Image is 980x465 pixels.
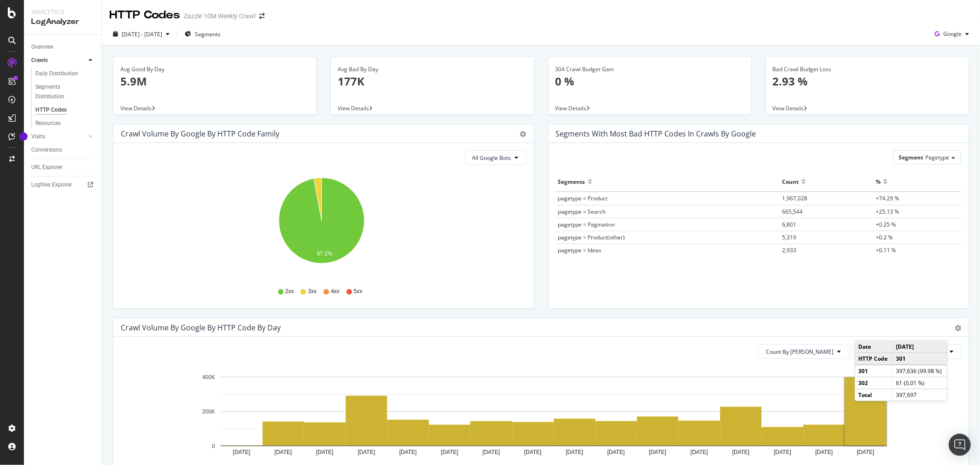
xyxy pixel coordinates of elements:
p: 0 % [555,74,744,89]
div: arrow-right-arrow-left [259,13,265,19]
td: 61 (0.01 %) [893,377,947,389]
div: LogAnalyzer [31,17,94,27]
text: [DATE] [399,449,417,455]
span: +0.11 % [876,246,896,254]
span: 4xx [331,288,340,295]
a: Overview [31,42,95,52]
text: [DATE] [566,449,583,455]
button: Count By [PERSON_NAME] [758,344,849,359]
td: 301 [855,365,892,377]
text: [DATE] [233,449,250,455]
div: % [876,174,881,189]
div: Conversions [31,145,62,155]
div: Visits [31,132,45,142]
div: URL Explorer [31,163,62,172]
span: pagetype = Ideas [558,246,602,254]
span: +0.25 % [876,221,896,228]
svg: A chart. [121,172,522,279]
td: Total [855,389,892,401]
span: +0.2 % [876,233,893,241]
div: Open Intercom Messenger [949,434,971,456]
div: Daily Distribution [35,69,78,79]
button: Segments [181,27,224,41]
div: Resources [35,119,61,128]
text: [DATE] [607,449,625,455]
td: Date [855,341,892,353]
p: 2.93 % [773,74,962,89]
a: Crawls [31,56,86,65]
text: [DATE] [816,449,833,455]
a: Resources [35,119,95,128]
span: [DATE] - [DATE] [122,30,162,38]
a: Conversions [31,145,95,155]
div: Bad Crawl Budget Loss [773,65,962,74]
text: [DATE] [732,449,750,455]
a: Logfiles Explorer [31,180,95,190]
td: [DATE] [893,341,947,353]
div: gear [520,131,527,137]
text: [DATE] [691,449,708,455]
div: Overview [31,42,53,52]
button: All Google Bots [465,150,527,165]
td: 397,697 [893,389,947,401]
div: Analytics [31,7,94,17]
a: Segments Distribution [35,82,95,102]
span: pagetype = Search [558,208,606,215]
text: [DATE] [649,449,667,455]
span: View Details [120,104,152,112]
span: Pagetype [925,153,949,161]
div: HTTP Codes [109,7,180,23]
span: 6,801 [782,221,797,228]
span: View Details [773,104,804,112]
text: [DATE] [441,449,459,455]
text: [DATE] [857,449,874,455]
span: All Google Bots [472,154,511,162]
text: [DATE] [274,449,292,455]
span: View Details [338,104,369,112]
div: Logfiles Explorer [31,180,72,190]
div: 304 Crawl Budget Gain [555,65,744,74]
a: Daily Distribution [35,69,95,79]
span: pagetype = Product [558,194,608,202]
span: 665,544 [782,208,803,215]
text: 400K [202,374,215,380]
td: 301 [893,352,947,365]
text: [DATE] [774,449,791,455]
span: Segment [899,153,923,161]
div: Segments with most bad HTTP codes in Crawls by google [556,129,756,138]
p: 5.9M [120,74,309,89]
div: Avg Bad By Day [338,65,527,74]
span: 2xx [285,288,294,295]
p: 177K [338,74,527,89]
button: 3xx family [851,344,900,359]
text: [DATE] [524,449,542,455]
span: pagetype = Product(other) [558,233,625,241]
text: [DATE] [482,449,500,455]
span: 5xx [354,288,363,295]
text: 200K [202,408,215,415]
a: HTTP Codes [35,105,95,115]
div: gear [955,325,961,331]
text: [DATE] [316,449,334,455]
div: Crawl Volume by google by HTTP Code Family [121,129,279,138]
span: Segments [195,30,221,38]
span: 5,319 [782,233,797,241]
span: View Details [555,104,587,112]
text: 0 [212,443,215,449]
a: URL Explorer [31,163,95,172]
div: Count [782,174,799,189]
div: Crawls [31,56,48,65]
td: HTTP Code [855,352,892,365]
button: [DATE] - [DATE] [109,27,173,41]
button: Google [931,27,973,41]
span: 1,967,028 [782,194,808,202]
span: pagetype = Pagination [558,221,615,228]
span: 2,933 [782,246,797,254]
td: 397,636 (99.98 %) [893,365,947,377]
div: Segments [558,174,585,189]
div: Zazzle 10M Weekly Crawl [184,11,255,21]
span: 3xx [308,288,317,295]
div: Avg Good By Day [120,65,309,74]
div: Crawl Volume by google by HTTP Code by Day [121,323,281,332]
text: [DATE] [358,449,375,455]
